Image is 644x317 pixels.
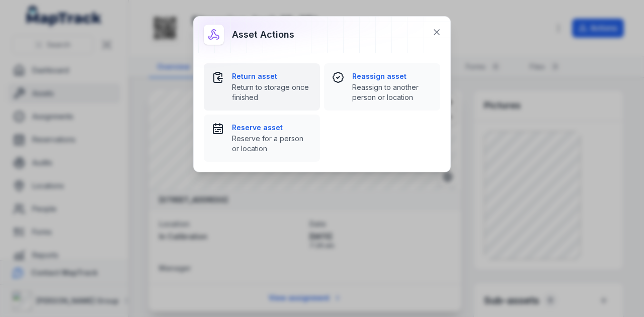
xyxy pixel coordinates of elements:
button: Return assetReturn to storage once finished [204,63,320,111]
span: Reassign to another person or location [352,82,432,102]
h3: Asset actions [232,28,294,42]
strong: Reassign asset [352,71,432,81]
strong: Reserve asset [232,123,312,133]
button: Reserve assetReserve for a person or location [204,115,320,162]
span: Return to storage once finished [232,82,312,102]
strong: Return asset [232,71,312,81]
span: Reserve for a person or location [232,134,312,154]
button: Reassign assetReassign to another person or location [324,63,440,111]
